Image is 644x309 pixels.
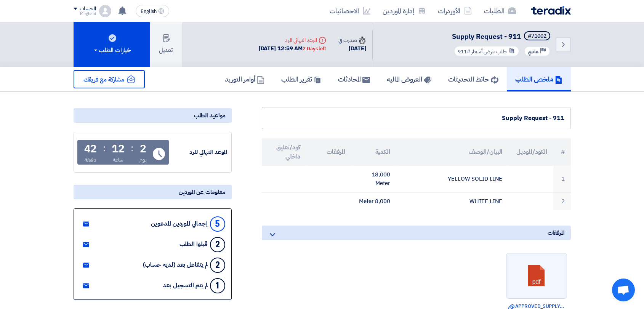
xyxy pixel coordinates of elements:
td: 18,000 Meter [351,166,396,192]
th: # [553,138,570,166]
a: الطلبات [478,2,522,20]
button: خيارات الطلب [74,22,150,67]
td: 8,000 Meter [351,192,396,210]
span: طلب عرض أسعار [471,48,507,56]
div: يوم [139,156,147,164]
h5: Supply Request - 911 [452,31,552,42]
a: إدارة الموردين [376,2,432,20]
div: [DATE] 12:59 AM [259,44,326,53]
a: Open chat [612,279,635,301]
div: 1 [210,278,225,293]
a: الاحصائيات [324,2,376,20]
a: تقرير الطلب [273,67,330,91]
div: مواعيد الطلب [74,108,232,123]
div: 42 [84,144,97,154]
div: خيارات الطلب [93,46,131,55]
th: البيان/الوصف [396,138,508,166]
div: الحساب [80,6,96,12]
div: Supply Request - 911 [268,114,564,123]
div: : [131,141,133,155]
div: #71002 [528,34,546,39]
td: 1 [553,166,570,192]
div: Mirghani [74,12,96,16]
button: تعديل [150,22,182,67]
div: ساعة [113,156,124,164]
h5: حائط التحديثات [448,75,498,83]
button: English [136,5,169,17]
span: مشاركة مع فريقك [83,75,125,84]
div: 2 [210,237,225,252]
div: [DATE] [338,44,366,53]
h5: ملخص الطلب [515,75,562,83]
h5: تقرير الطلب [281,75,321,83]
span: عادي [528,48,538,55]
div: معلومات عن الموردين [74,185,232,199]
div: صدرت في [338,36,366,44]
span: المرفقات [548,229,564,237]
div: لم يتفاعل بعد (لديه حساب) [143,261,208,269]
img: profile_test.png [99,5,111,17]
td: WHITE LINE [396,192,508,210]
td: YELLOW SOLID LINE [396,166,508,192]
div: 12 [112,144,125,154]
div: 2 Days left [303,45,326,53]
td: 2 [553,192,570,210]
th: المرفقات [306,138,351,166]
span: Supply Request - 911 [452,31,521,42]
div: دقيقة [85,156,96,164]
a: المحادثات [330,67,378,91]
img: Teradix logo [531,6,571,15]
div: 5 [210,216,225,232]
div: إجمالي الموردين المدعوين [151,220,208,227]
div: لم يتم التسجيل بعد [163,282,207,289]
div: قبلوا الطلب [179,241,208,248]
div: 2 [140,144,146,154]
a: ملخص الطلب [507,67,571,91]
div: الموعد النهائي للرد [259,36,326,44]
a: الأوردرات [432,2,478,20]
div: 2 [210,258,225,273]
h5: المحادثات [338,75,370,83]
th: كود/تعليق داخلي [262,138,307,166]
h5: العروض الماليه [387,75,431,83]
a: أوامر التوريد [216,67,273,91]
a: العروض الماليه [378,67,440,91]
div: : [103,141,106,155]
h5: أوامر التوريد [225,75,264,83]
div: الموعد النهائي للرد [170,148,227,157]
th: الكمية [351,138,396,166]
th: الكود/الموديل [508,138,553,166]
span: English [141,9,157,14]
a: حائط التحديثات [440,67,507,91]
span: #911 [458,48,470,56]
